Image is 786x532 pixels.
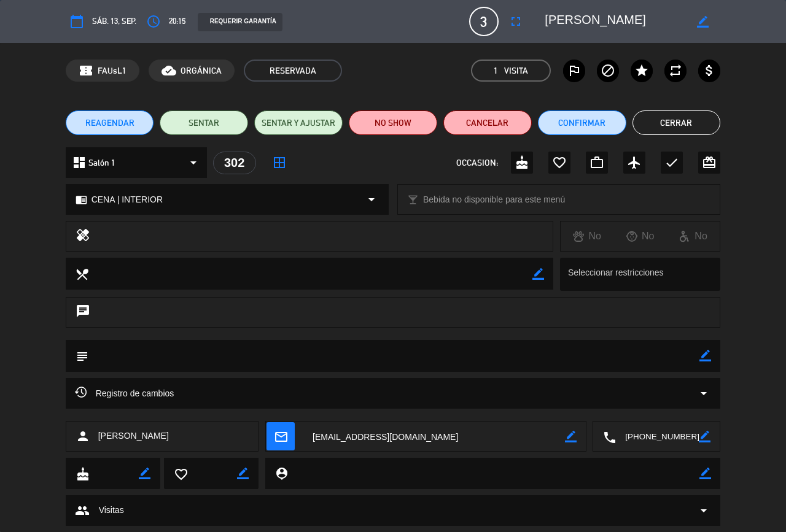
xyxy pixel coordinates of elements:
span: [PERSON_NAME] [98,429,169,443]
i: outlined_flag [567,63,582,78]
button: Confirmar [538,110,626,135]
i: attach_money [702,63,717,78]
button: calendar_today [66,10,88,33]
i: calendar_today [69,14,84,29]
i: local_bar [407,194,419,206]
em: Visita [504,64,528,78]
i: border_color [237,468,249,479]
i: person_pin [274,466,288,480]
i: dashboard [72,155,87,170]
i: border_color [532,268,544,280]
i: arrow_drop_down [696,386,711,401]
button: SENTAR Y AJUSTAR [254,110,343,135]
i: star [634,63,649,78]
i: cake [76,467,89,480]
button: Cancelar [443,110,532,135]
i: chat [76,304,90,321]
i: repeat [668,63,683,78]
i: mail_outline [274,430,287,443]
i: local_dining [75,267,88,280]
i: fullscreen [508,14,523,29]
i: arrow_drop_down [364,192,379,207]
span: FAUsL1 [98,64,126,78]
button: access_time [142,10,165,33]
i: airplanemode_active [627,155,642,170]
span: Visitas [99,503,124,517]
span: OCCASION: [456,156,498,170]
div: No [667,228,720,244]
span: REAGENDAR [85,117,134,129]
div: REQUERIR GARANTÍA [198,13,282,31]
button: REAGENDAR [66,110,154,135]
span: 1 [494,64,498,78]
i: favorite_border [552,155,567,170]
button: Cerrar [632,110,721,135]
i: border_color [699,468,711,479]
span: RESERVADA [244,60,342,82]
button: fullscreen [505,10,527,33]
i: chrome_reader_mode [76,194,87,206]
i: border_color [139,468,150,479]
i: cloud_done [161,63,176,78]
div: 302 [213,152,256,174]
i: border_color [699,350,711,361]
i: local_phone [602,430,616,444]
i: border_all [272,155,287,170]
span: Bebida no disponible para este menú [423,193,565,207]
button: SENTAR [160,110,248,135]
span: 20:15 [169,15,185,28]
i: border_color [697,16,709,28]
span: Registro de cambios [75,386,174,401]
i: cake [515,155,529,170]
i: block [601,63,615,78]
i: person [76,429,90,444]
i: border_color [699,431,710,442]
span: confirmation_number [79,63,93,78]
button: NO SHOW [349,110,437,135]
i: subject [75,349,88,363]
div: No [613,228,666,244]
i: favorite_border [174,467,187,480]
i: arrow_drop_down [186,155,201,170]
span: arrow_drop_down [696,503,711,518]
span: Salón 1 [88,156,115,170]
span: group [75,503,90,518]
i: check [664,155,679,170]
i: healing [76,228,90,245]
i: card_giftcard [702,155,717,170]
i: border_color [565,431,577,442]
span: ORGÁNICA [181,64,222,78]
span: CENA | INTERIOR [91,193,163,207]
span: sáb. 13, sep. [92,15,136,28]
i: work_outline [589,155,604,170]
div: No [561,228,613,244]
span: 3 [469,7,499,36]
i: access_time [146,14,161,29]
